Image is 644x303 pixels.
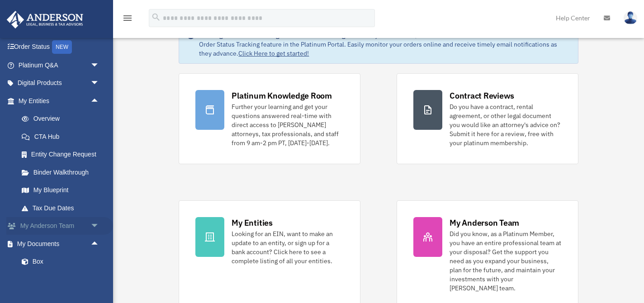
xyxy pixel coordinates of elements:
[232,102,344,147] div: Further your learning and get your questions answered real-time with direct access to [PERSON_NAM...
[13,163,113,181] a: Binder Walkthrough
[90,92,109,110] span: arrow_drop_up
[6,56,113,74] a: Platinum Q&Aarrow_drop_down
[450,229,562,293] div: Did you know, as a Platinum Member, you have an entire professional team at your disposal? Get th...
[13,253,113,271] a: Box
[13,110,113,128] a: Overview
[6,38,113,57] a: Order StatusNEW
[397,73,578,164] a: Contract Reviews Do you have a contract, rental agreement, or other legal document you would like...
[232,217,272,228] div: My Entities
[151,12,161,22] i: search
[122,13,133,24] i: menu
[232,90,332,101] div: Platinum Knowledge Room
[90,56,109,75] span: arrow_drop_down
[90,235,109,253] span: arrow_drop_up
[52,40,72,54] div: NEW
[450,217,519,228] div: My Anderson Team
[450,102,562,147] div: Do you have a contract, rental agreement, or other legal document you would like an attorney's ad...
[6,74,113,92] a: Digital Productsarrow_drop_down
[199,31,570,58] div: Based on your feedback, we're thrilled to announce the launch of our new Order Status Tracking fe...
[90,217,109,236] span: arrow_drop_down
[6,92,113,110] a: My Entitiesarrow_drop_up
[13,199,113,217] a: Tax Due Dates
[6,217,113,235] a: My Anderson Teamarrow_drop_down
[6,235,113,253] a: My Documentsarrow_drop_up
[4,11,86,28] img: Anderson Advisors Platinum Portal
[13,181,113,199] a: My Blueprint
[122,16,133,24] a: menu
[13,270,113,289] a: Meeting Minutes
[624,11,637,24] img: User Pic
[232,229,344,265] div: Looking for an EIN, want to make an update to an entity, or sign up for a bank account? Click her...
[238,49,309,57] a: Click Here to get started!
[13,146,113,164] a: Entity Change Request
[179,73,360,164] a: Platinum Knowledge Room Further your learning and get your questions answered real-time with dire...
[90,74,109,93] span: arrow_drop_down
[450,90,514,101] div: Contract Reviews
[13,128,113,146] a: CTA Hub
